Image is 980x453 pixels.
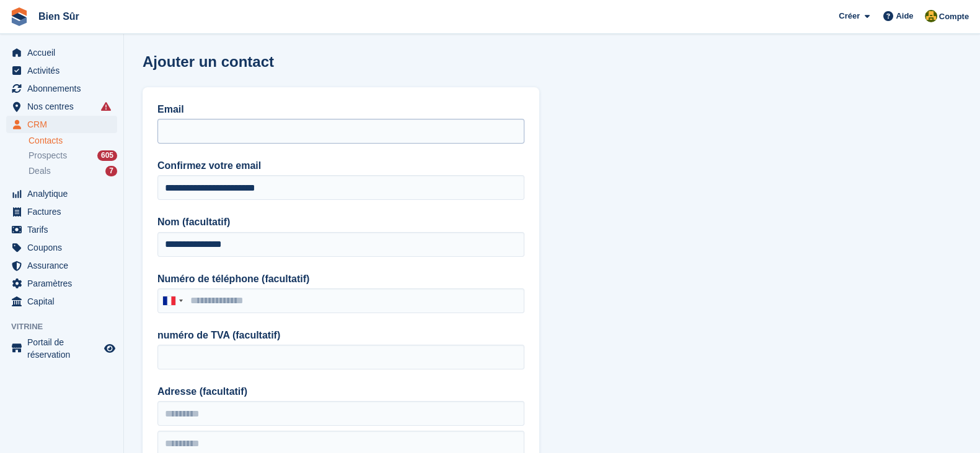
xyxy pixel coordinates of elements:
[97,150,117,161] div: 605
[27,116,102,133] span: CRM
[27,293,102,310] span: Capital
[6,221,117,238] a: menu
[29,165,51,177] span: Deals
[157,328,524,343] label: numéro de TVA (facultatif)
[105,166,117,176] div: 7
[6,275,117,292] a: menu
[157,384,524,399] label: Adresse (facultatif)
[6,293,117,310] a: menu
[11,321,123,333] span: Vitrine
[27,98,102,115] span: Nos centres
[29,150,67,162] span: Prospects
[157,215,524,230] label: Nom (facultatif)
[29,165,117,178] a: Deals 7
[27,185,102,202] span: Analytique
[6,185,117,202] a: menu
[157,102,524,117] label: Email
[939,11,969,23] span: Compte
[27,336,102,361] span: Portail de réservation
[27,221,102,238] span: Tarifs
[29,149,117,162] a: Prospects 605
[101,101,111,111] i: Des échecs de synchronisation des entrées intelligentes se sont produits
[27,62,102,79] span: Activités
[27,44,102,61] span: Accueil
[143,53,274,70] h1: Ajouter un contact
[27,203,102,220] span: Factures
[6,203,117,220] a: menu
[6,62,117,79] a: menu
[158,289,187,313] div: France: +33
[27,80,102,97] span: Abonnements
[33,6,84,27] a: Bien Sûr
[839,10,860,22] span: Créer
[6,98,117,115] a: menu
[27,257,102,274] span: Assurance
[10,7,29,26] img: stora-icon-8386f47178a22dfd0bd8f6a31ec36ba5ce8667c1dd55bd0f319d3a0aa187defe.svg
[925,10,937,22] img: Fatima Kelaaoui
[102,341,117,356] a: Boutique d'aperçu
[27,239,102,256] span: Coupons
[6,116,117,133] a: menu
[29,135,117,147] a: Contacts
[157,158,524,173] label: Confirmez votre email
[6,257,117,274] a: menu
[6,239,117,256] a: menu
[157,272,524,287] label: Numéro de téléphone (facultatif)
[6,336,117,361] a: menu
[27,275,102,292] span: Paramètres
[6,80,117,97] a: menu
[896,10,913,22] span: Aide
[6,44,117,61] a: menu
